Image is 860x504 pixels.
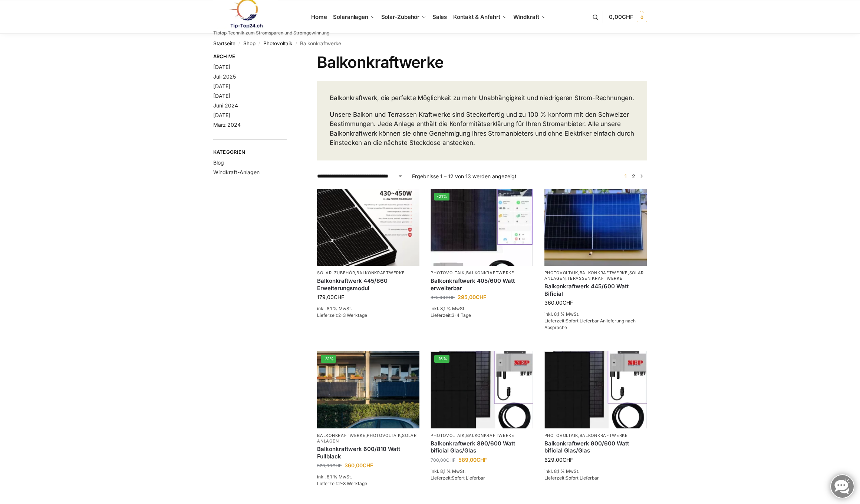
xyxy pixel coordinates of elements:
[330,110,634,148] p: Unsere Balkon und Terrassen Kraftwerke sind Steckerfertig und zu 100 % konform mit den Schweizer ...
[544,270,644,281] a: Solaranlagen
[431,270,533,276] p: ,
[345,462,373,468] bdi: 360,00
[563,457,573,463] span: CHF
[317,189,419,266] a: Balkonkraftwerk 445/860 Erweiterungsmodul
[213,64,230,70] a: [DATE]
[431,295,455,300] bdi: 375,00
[639,172,644,180] a: →
[213,53,287,60] span: Archive
[381,13,420,20] span: Solar-Zubehör
[452,312,471,318] span: 3-4 Tage
[431,351,533,428] img: Bificiales Hochleistungsmodul
[213,40,235,46] a: Startseite
[431,189,533,266] img: Steckerfertig Plug & Play mit 410 Watt
[317,433,417,444] a: Solaranlagen
[544,318,636,330] span: Lieferzeit:
[431,277,533,292] a: Balkonkraftwerk 405/600 Watt erweiterbar
[544,311,647,318] p: inkl. 8,1 % MwSt.
[317,351,419,428] img: 2 Balkonkraftwerke
[317,270,355,275] a: Solar-Zubehör
[367,433,401,438] a: Photovoltaik
[213,169,260,175] a: Windkraft-Anlagen
[317,270,419,276] p: ,
[630,173,637,179] a: Seite 2
[580,433,628,438] a: Balkonkraftwerke
[213,93,230,99] a: [DATE]
[567,276,622,281] a: Terassen Kraftwerke
[213,83,230,89] a: [DATE]
[330,93,634,103] p: Balkonkraftwerk, die perfekte Möglichkeit zu mehr Unabhängigkeit und niedrigeren Strom-Rechnungen.
[431,351,533,428] a: -16%Bificiales Hochleistungsmodul
[333,13,368,20] span: Solaranlagen
[317,312,367,318] span: Lieferzeit:
[544,270,578,275] a: Photovoltaik
[431,312,471,318] span: Lieferzeit:
[213,31,329,35] p: Tiptop Technik zum Stromsparen und Stromgewinnung
[566,475,599,481] span: Sofort Lieferbar
[510,0,549,34] a: Windkraft
[431,189,533,266] a: -21%Steckerfertig Plug & Play mit 410 Watt
[623,173,629,179] span: Seite 1
[356,270,405,275] a: Balkonkraftwerke
[317,53,647,72] h1: Balkonkraftwerke
[620,172,647,180] nav: Produkt-Seitennummerierung
[544,433,647,438] p: ,
[446,457,455,463] span: CHF
[338,481,367,486] span: 2-3 Werktage
[580,270,628,275] a: Balkonkraftwerke
[466,433,514,438] a: Balkonkraftwerke
[317,433,365,438] a: Balkonkraftwerke
[213,149,287,156] span: Kategorien
[213,122,241,128] a: März 2024
[544,283,647,297] a: Balkonkraftwerk 445/600 Watt Bificial
[317,294,344,300] bdi: 179,00
[431,433,533,438] p: ,
[317,172,403,180] select: Shop-Reihenfolge
[477,457,487,463] span: CHF
[378,0,429,34] a: Solar-Zubehör
[544,299,573,306] bdi: 360,00
[317,305,419,312] p: inkl. 8,1 % MwSt.
[338,312,367,318] span: 2-3 Werktage
[429,0,450,34] a: Sales
[213,159,224,166] a: Blog
[544,270,647,282] p: , , ,
[445,295,455,300] span: CHF
[292,41,300,47] span: /
[453,13,500,20] span: Kontakt & Anfahrt
[431,475,485,481] span: Lieferzeit:
[431,270,464,275] a: Photovoltaik
[466,270,514,275] a: Balkonkraftwerke
[287,53,291,62] button: Close filters
[431,433,464,438] a: Photovoltaik
[243,40,256,46] a: Shop
[334,294,344,300] span: CHF
[431,468,533,475] p: inkl. 8,1 % MwSt.
[213,73,236,80] a: Juli 2025
[213,34,647,53] nav: Breadcrumb
[431,305,533,312] p: inkl. 8,1 % MwSt.
[513,13,539,20] span: Windkraft
[544,351,647,428] img: Bificiales Hochleistungsmodul
[363,462,373,468] span: CHF
[317,474,419,480] p: inkl. 8,1 % MwSt.
[609,6,647,28] a: 0,00CHF 0
[476,294,486,300] span: CHF
[544,189,647,266] img: Solaranlage für den kleinen Balkon
[609,13,633,20] span: 0,00
[544,475,599,481] span: Lieferzeit:
[412,172,517,180] p: Ergebnisse 1 – 12 von 13 werden angezeigt
[452,475,485,481] span: Sofort Lieferbar
[432,13,447,20] span: Sales
[317,481,367,486] span: Lieferzeit:
[330,0,378,34] a: Solaranlagen
[263,40,292,46] a: Photovoltaik
[213,112,230,118] a: [DATE]
[563,299,573,306] span: CHF
[317,433,419,444] p: , ,
[544,318,636,330] span: Sofort Lieferbar Anlieferung nach Absprache
[431,457,455,463] bdi: 700,00
[317,351,419,428] a: -31%2 Balkonkraftwerke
